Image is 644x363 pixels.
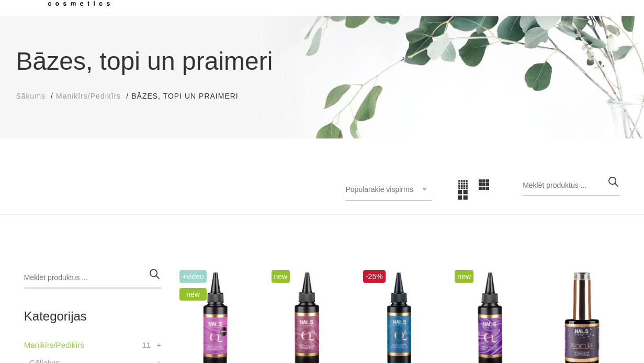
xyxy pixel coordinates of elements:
span: new [179,288,207,301]
span: Manikīrs/Pedikīrs [56,92,121,100]
span: +Video [179,270,207,283]
a: Manikīrs/Pedikīrs [24,339,84,351]
input: Meklēt produktus ... [24,268,161,289]
a: Manikīrs/Pedikīrs [56,91,121,102]
span: new [272,270,290,283]
span: -25% [363,270,386,283]
span: new [455,270,473,283]
li: Bāzes, topi un praimeri [131,91,248,102]
span: Populārākie vispirms [346,185,413,194]
a: + [156,339,161,351]
input: Meklēt produktus ... [523,175,620,196]
h1: Bāzes, topi un praimeri [16,42,628,80]
span: 11 [142,339,151,351]
span: Sākums [16,92,46,100]
h2: Kategorijas [24,309,161,323]
a: Sākums [16,91,46,102]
